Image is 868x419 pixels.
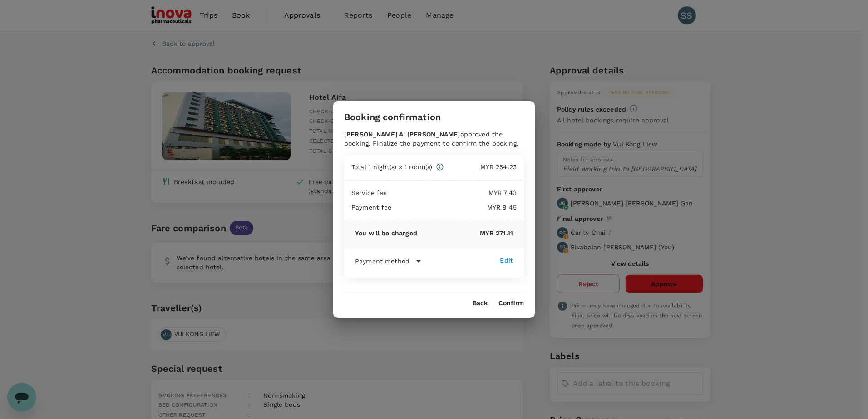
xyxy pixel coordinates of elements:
p: Payment method [355,257,409,266]
p: You will be charged [355,229,417,238]
b: [PERSON_NAME] Ai [PERSON_NAME] [344,131,460,138]
p: MYR 254.23 [444,162,517,171]
p: Total 1 night(s) x 1 room(s) [351,162,432,171]
p: MYR 9.45 [392,203,517,212]
div: Edit [500,256,513,265]
button: Back [473,300,488,307]
p: Service fee [351,188,387,197]
button: Confirm [498,300,524,307]
p: Payment fee [351,203,392,212]
h3: Booking confirmation [344,112,441,122]
div: approved the booking. Finalize the payment to confirm the booking. [344,130,524,148]
p: MYR 271.11 [417,229,513,238]
p: MYR 7.43 [387,188,517,197]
